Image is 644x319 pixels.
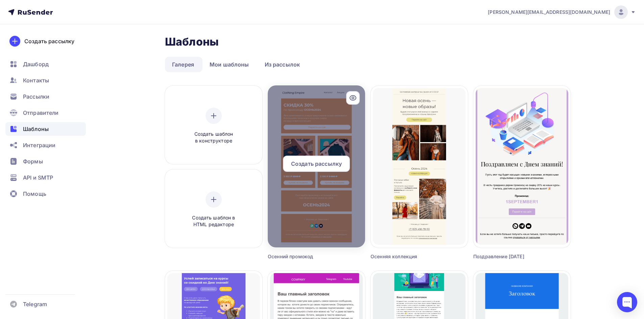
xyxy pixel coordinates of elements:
[268,253,341,260] div: Осенний промокод
[23,109,59,117] span: Отправители
[24,37,74,45] div: Создать рассылку
[202,57,256,72] a: Мои шаблоны
[23,76,49,84] span: Контакты
[23,157,43,165] span: Формы
[23,92,49,101] span: Рассылки
[488,5,636,19] a: [PERSON_NAME][EMAIL_ADDRESS][DOMAIN_NAME]
[182,131,246,144] span: Создать шаблон в конструкторе
[5,57,86,71] a: Дашборд
[5,106,86,119] a: Отправители
[488,9,610,16] span: [PERSON_NAME][EMAIL_ADDRESS][DOMAIN_NAME]
[182,214,246,228] span: Создать шаблон в HTML редакторе
[5,74,86,87] a: Контакты
[371,253,444,260] div: Осенняя коллекция
[23,190,46,198] span: Помощь
[5,90,86,103] a: Рассылки
[258,57,307,72] a: Из рассылок
[165,57,201,72] a: Галерея
[5,155,86,168] a: Формы
[23,60,49,68] span: Дашборд
[291,160,342,168] span: Создать рассылку
[473,253,546,260] div: Поздравление [DATE]
[165,35,219,49] h2: Шаблоны
[23,125,49,133] span: Шаблоны
[23,174,53,182] span: API и SMTP
[5,122,86,136] a: Шаблоны
[23,141,55,149] span: Интеграции
[23,300,47,308] span: Telegram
